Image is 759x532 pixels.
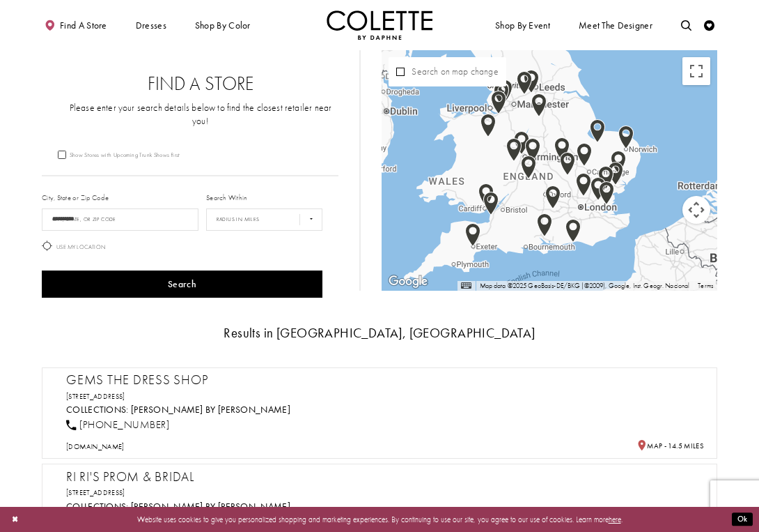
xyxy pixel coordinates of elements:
button: Search [42,271,322,298]
span: Collections: [66,404,129,416]
span: Shop by color [195,20,251,31]
span: Shop by color [192,10,253,40]
button: Keyboard shortcuts [461,281,471,291]
div: Map with store locations [382,50,717,291]
label: City, State or Zip Code [42,192,109,203]
button: Toggle fullscreen view [682,57,710,85]
a: [PHONE_NUMBER] [66,418,169,432]
span: Find a store [60,20,107,31]
span: Shop By Event [492,10,552,40]
a: Visit Colette by Daphne page [131,404,290,416]
select: Radius In Miles [206,208,322,231]
span: Dresses [136,20,166,31]
span: [PHONE_NUMBER] [79,418,169,432]
a: Visit Colette by Daphne page [131,501,290,512]
span: Collections: [66,501,129,512]
p: Website uses cookies to give you personalized shopping and marketing experiences. By continuing t... [76,512,683,526]
img: Colette by Daphne [327,10,432,40]
h2: Find a Store [63,73,338,94]
button: Close Dialog [6,510,24,529]
a: Meet the designer [576,10,655,40]
span: Shop By Event [495,20,550,31]
a: Open this area in Google Maps (opens a new window) [385,273,431,291]
h2: RI RI'S PROM & BRIDAL [66,469,703,485]
img: Google Image #45 [385,273,431,291]
span: Meet the designer [579,20,652,31]
h2: Gems the Dress Shop [66,372,703,388]
a: [DOMAIN_NAME] [66,442,125,451]
a: here [609,515,621,524]
a: Find a store [42,10,109,40]
a: [STREET_ADDRESS] [66,392,125,401]
button: Map camera controls [682,196,710,224]
span: Map data ©2025 GeoBasis-DE/BKG (©2009), Google, Inst. Geogr. Nacional [480,281,690,290]
h3: Results in [GEOGRAPHIC_DATA], [GEOGRAPHIC_DATA] [42,326,717,340]
a: Terms (opens in new tab) [698,281,713,290]
h5: Distance to Gems the Dress Shop [636,440,703,452]
span: Dresses [133,10,169,40]
p: Please enter your search details below to find the closest retailer near you! [63,102,338,128]
button: Submit Dialog [732,513,753,526]
a: [STREET_ADDRESS] [66,488,125,497]
a: Check Wishlist [701,10,717,40]
a: Visit Home Page [327,10,432,40]
a: Toggle search [678,10,694,40]
label: Search Within [206,192,247,203]
input: City, State, or ZIP Code [42,208,198,231]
